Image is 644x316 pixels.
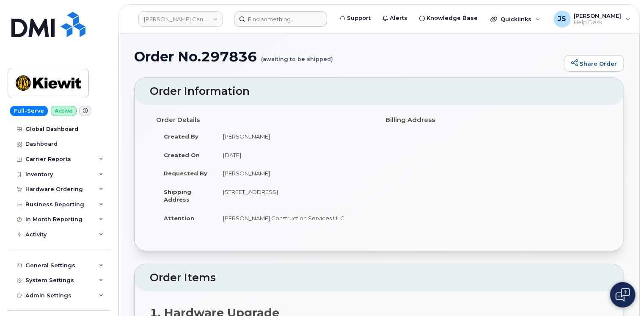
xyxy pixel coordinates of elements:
[164,133,198,140] strong: Created By
[616,288,630,302] img: Open chat
[134,49,560,64] h1: Order No.297836
[164,188,191,203] strong: Shipping Address
[385,116,602,124] h4: Billing Address
[164,152,200,158] strong: Created On
[261,49,333,62] small: (awaiting to be shipped)
[215,183,373,209] td: [STREET_ADDRESS]
[215,164,373,183] td: [PERSON_NAME]
[156,116,373,124] h4: Order Details
[164,170,207,177] strong: Requested By
[564,55,624,72] a: Share Order
[215,146,373,164] td: [DATE]
[150,272,608,284] h2: Order Items
[215,209,373,227] td: [PERSON_NAME] Construction Services ULC
[215,127,373,146] td: [PERSON_NAME]
[150,86,608,97] h2: Order Information
[164,215,194,222] strong: Attention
